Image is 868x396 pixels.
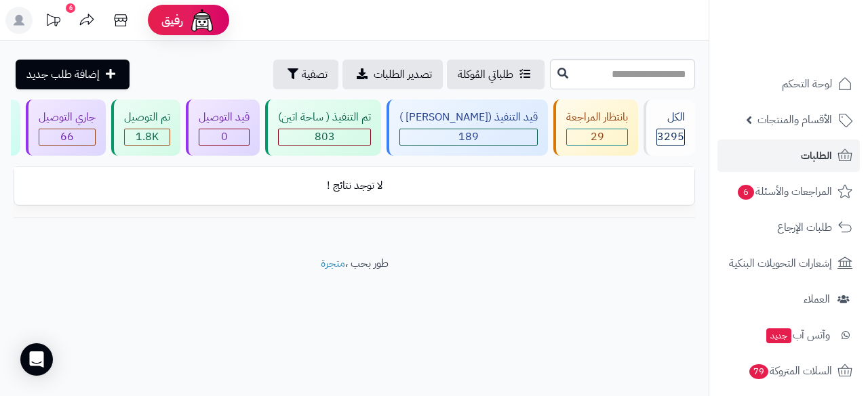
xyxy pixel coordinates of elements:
[717,68,860,100] a: لوحة التحكم
[66,3,75,13] div: 6
[447,60,545,89] a: طلباتي المُوكلة
[108,100,183,156] a: تم التوصيل 1.8K
[279,129,370,145] div: 803
[748,361,832,380] span: السلات المتروكة
[657,129,684,145] span: 3295
[717,355,860,387] a: السلات المتروكة79
[400,129,537,145] div: 189
[717,247,860,280] a: إشعارات التحويلات البنكية
[738,185,754,200] span: 6
[36,7,70,37] a: تحديثات المنصة
[801,146,832,165] span: الطلبات
[641,100,698,156] a: الكل3295
[20,343,53,376] div: Open Intercom Messenger
[60,129,74,145] span: 66
[777,218,832,237] span: طلبات الإرجاع
[591,129,604,145] span: 29
[262,100,384,156] a: تم التنفيذ ( ساحة اتين) 803
[39,129,95,145] div: 66
[183,100,262,156] a: قيد التوصيل 0
[199,110,250,125] div: قيد التوصيل
[399,110,538,125] div: قيد التنفيذ ([PERSON_NAME] )
[16,60,130,89] a: إضافة طلب جديد
[189,7,216,34] img: ai-face.png
[23,100,108,156] a: جاري التوصيل 66
[161,12,183,28] span: رفيق
[757,110,832,129] span: الأقسام والمنتجات
[125,129,170,145] div: 1797
[458,66,513,83] span: طلباتي المُوكلة
[136,129,159,145] span: 1.8K
[342,60,443,89] a: تصدير الطلبات
[278,110,371,125] div: تم التنفيذ ( ساحة اتين)
[566,110,628,125] div: بانتظار المراجعة
[717,283,860,315] a: العملاء
[14,167,694,204] td: لا توجد نتائج !
[729,254,832,273] span: إشعارات التحويلات البنكية
[273,60,338,89] button: تصفية
[374,66,432,83] span: تصدير الطلبات
[776,38,855,66] img: logo-2.png
[717,175,860,208] a: المراجعات والأسئلة6
[302,66,328,83] span: تصفية
[315,129,335,145] span: 803
[717,211,860,244] a: طلبات الإرجاع
[766,328,791,343] span: جديد
[26,66,100,83] span: إضافة طلب جديد
[39,110,96,125] div: جاري التوصيل
[199,129,249,145] div: 0
[321,255,345,271] a: متجرة
[717,139,860,172] a: الطلبات
[765,326,830,345] span: وآتس آب
[458,129,479,145] span: 189
[749,364,768,379] span: 79
[736,182,832,201] span: المراجعات والأسئلة
[717,319,860,351] a: وآتس آبجديد
[221,129,228,145] span: 0
[804,290,830,309] span: العملاء
[124,110,170,125] div: تم التوصيل
[656,110,685,125] div: الكل
[782,74,832,93] span: لوحة التحكم
[551,100,641,156] a: بانتظار المراجعة 29
[567,129,627,145] div: 29
[384,100,551,156] a: قيد التنفيذ ([PERSON_NAME] ) 189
